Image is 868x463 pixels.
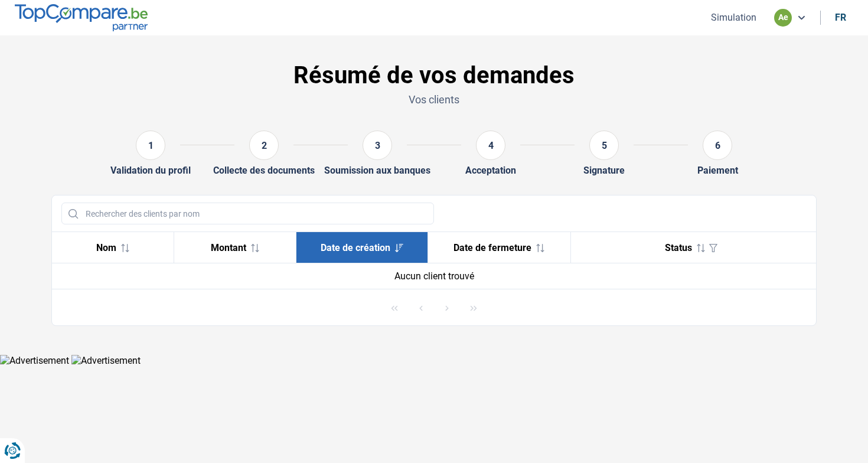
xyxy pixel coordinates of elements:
span: Montant [211,242,246,253]
div: 3 [363,131,392,160]
span: Date de création [321,242,390,253]
button: First Page [383,295,406,319]
div: 5 [589,131,619,160]
td: Aucun client trouvé [52,263,816,289]
img: TopCompare.be [15,4,148,31]
button: Previous Page [409,295,433,319]
span: Nom [96,242,116,253]
div: ae [774,9,792,27]
input: Rechercher des clients par nom [61,203,434,224]
button: Last Page [462,295,485,319]
div: 4 [476,131,505,160]
div: 1 [136,131,165,160]
p: Vos clients [51,92,817,107]
div: Validation du profil [110,165,191,176]
img: Advertisement [71,355,141,366]
div: Soumission aux banques [324,165,430,176]
div: Collecte des documents [213,165,315,176]
button: Simulation [707,11,760,24]
span: Status [665,242,692,253]
div: 6 [703,131,732,160]
div: fr [835,12,846,23]
div: Signature [583,165,625,176]
div: Acceptation [465,165,516,176]
div: Paiement [697,165,738,176]
div: 2 [249,131,279,160]
button: Next Page [435,295,459,319]
h1: Résumé de vos demandes [51,61,817,90]
span: Date de fermeture [453,242,531,253]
